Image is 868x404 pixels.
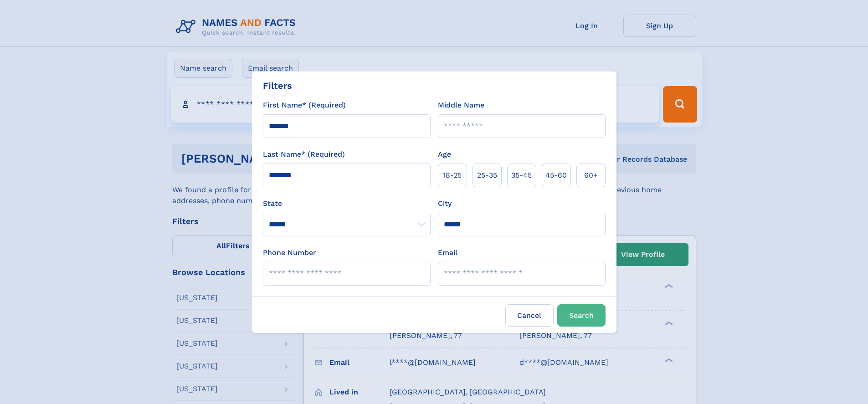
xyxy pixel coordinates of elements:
[443,170,462,181] span: 18‑25
[477,170,497,181] span: 25‑35
[438,247,457,258] label: Email
[557,304,606,327] button: Search
[438,198,452,209] label: City
[263,100,346,111] label: First Name* (Required)
[511,170,532,181] span: 35‑45
[545,170,567,181] span: 45‑60
[263,198,431,209] label: State
[505,304,554,327] label: Cancel
[263,149,345,160] label: Last Name* (Required)
[438,100,484,111] label: Middle Name
[584,170,598,181] span: 60+
[263,247,316,258] label: Phone Number
[438,149,451,160] label: Age
[263,79,292,92] div: Filters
